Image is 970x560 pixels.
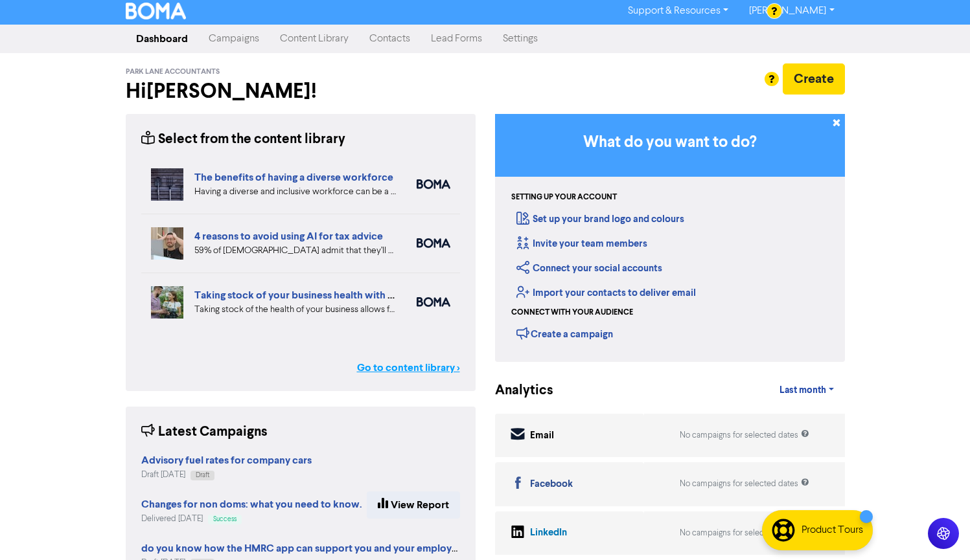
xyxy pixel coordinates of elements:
[779,385,826,396] span: Last month
[141,542,468,555] strong: do you know how the HMRC app can support you and your employees
[905,498,970,560] iframe: Chat Widget
[194,230,383,243] a: 4 reasons to avoid using AI for tax advice
[194,289,414,302] a: Taking stock of your business health with ratios
[141,500,362,510] a: Changes for non doms: what you need to know.
[367,491,460,519] a: View Report
[769,377,844,403] a: Last month
[495,114,845,362] div: Getting Started in BOMA
[359,26,421,52] a: Contacts
[141,454,312,467] strong: Advisory fuel rates for company cars
[357,360,460,375] a: Go to content library >
[511,307,633,319] div: Connect with your audience
[141,422,268,442] div: Latest Campaigns
[126,67,220,76] span: Park Lane Accountants
[492,26,548,52] a: Settings
[680,478,809,490] div: No campaigns for selected dates
[417,238,450,248] img: boma
[514,133,826,152] h3: What do you want to do?
[198,26,270,52] a: Campaigns
[194,171,393,184] a: The benefits of having a diverse workforce
[126,3,187,19] img: BOMA Logo
[194,244,397,258] div: 59% of Brits admit that they’ll use AI to help with their tax return. We share 4 key reasons why ...
[270,26,359,52] a: Content Library
[511,192,617,203] div: Setting up your account
[680,429,809,442] div: No campaigns for selected dates
[530,526,567,541] div: LinkedIn
[618,1,739,21] a: Support & Resources
[421,26,492,52] a: Lead Forms
[530,477,573,492] div: Facebook
[739,1,844,21] a: [PERSON_NAME]
[126,79,476,104] h2: Hi [PERSON_NAME] !
[516,262,662,274] a: Connect your social accounts
[141,456,312,466] a: Advisory fuel rates for company cars
[141,469,312,481] div: Draft [DATE]
[530,429,554,443] div: Email
[516,238,647,250] a: Invite your team members
[126,26,198,52] a: Dashboard
[194,185,397,199] div: Having a diverse and inclusive workforce can be a major boost for your business. We list four of ...
[417,179,450,189] img: boma
[783,63,845,95] button: Create
[417,297,450,307] img: boma_accounting
[141,544,468,554] a: do you know how the HMRC app can support you and your employees
[516,324,613,343] div: Create a campaign
[516,213,684,225] a: Set up your brand logo and colours
[141,513,362,525] div: Delivered [DATE]
[196,472,209,478] span: Draft
[680,527,809,539] div: No campaigns for selected dates
[141,498,362,511] strong: Changes for non doms: what you need to know.
[194,303,397,317] div: Taking stock of the health of your business allows for more effective planning, early warning abo...
[141,129,345,150] div: Select from the content library
[213,516,237,522] span: Success
[495,381,537,401] div: Analytics
[516,287,696,299] a: Import your contacts to deliver email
